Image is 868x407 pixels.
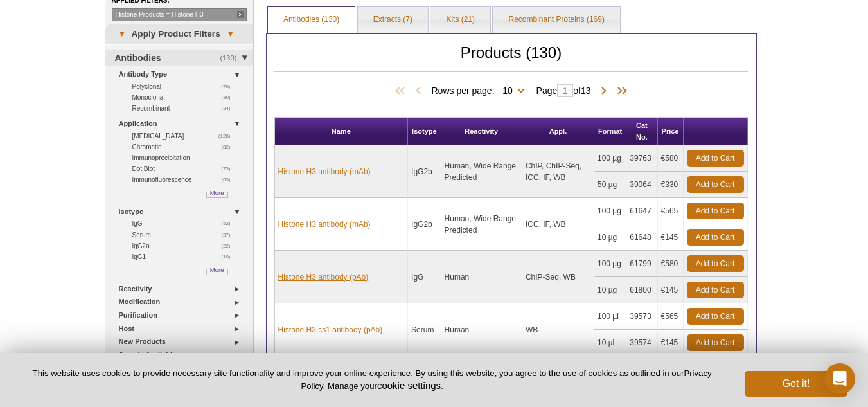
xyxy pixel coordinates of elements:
td: 10 µg [594,277,626,303]
a: (22)IgG2a [132,240,238,251]
td: €145 [658,224,684,251]
a: Sample Available [119,348,245,362]
td: 39763 [626,145,657,172]
a: (76)Polyclonal [132,81,238,92]
a: Purification [119,309,245,322]
span: (10) [221,251,237,262]
a: (37)Serum [132,230,238,240]
span: Next Page [598,85,610,98]
a: (30)Monoclonal [132,92,238,103]
a: (73)Dot Blot [132,163,238,174]
td: €145 [658,277,684,303]
td: €145 [658,330,684,356]
td: 50 µg [594,172,626,198]
td: ChIP, ChIP-Seq, ICC, IF, WB [522,145,594,198]
span: (24) [221,103,237,114]
td: €565 [658,198,684,224]
a: New Products [119,335,245,348]
a: Isotype [119,205,245,219]
span: Previous Page [412,85,425,98]
th: Isotype [408,118,441,145]
td: 61647 [626,198,657,224]
td: 39574 [626,330,657,356]
a: More [206,192,228,198]
a: Add to Cart [687,203,744,219]
td: 61800 [626,277,657,303]
span: Rows per page: [431,84,529,96]
a: More [206,269,228,275]
th: Appl. [522,118,594,145]
a: Extracts (7) [358,7,428,33]
a: Kits (21) [430,7,490,33]
td: 39064 [626,172,657,198]
td: WB [522,303,594,356]
a: Recombinant Proteins (169) [493,7,619,33]
a: ▾Apply Product Filters▾ [105,24,253,44]
span: (82) [221,141,237,152]
td: Human, Wide Range Predicted [441,198,522,251]
td: IgG2b [408,145,441,198]
td: €580 [658,251,684,277]
a: (65)Immunofluorescence [132,174,238,185]
button: Got it! [745,371,847,397]
a: Histone H3 antibody (mAb) [278,219,371,230]
a: Privacy Policy [301,368,711,390]
td: Human, Wide Range Predicted [441,145,522,198]
th: Price [658,118,684,145]
a: (82)Chromatin Immunoprecipitation [132,141,238,163]
span: (130) [220,50,244,67]
td: Human [441,303,522,356]
a: Histone Products = Histone H3 [112,8,247,21]
a: (10)IgG1 [132,251,238,262]
td: €330 [658,172,684,198]
span: ▾ [112,28,132,40]
td: IgG2b [408,198,441,251]
span: (22) [221,240,237,251]
span: Page of [530,84,598,97]
td: 100 µg [594,251,626,277]
a: Reactivity [119,282,245,296]
a: Histone H3.cs1 antibody (pAb) [278,324,383,336]
a: Host [119,322,245,336]
th: Name [275,118,409,145]
a: Add to Cart [687,229,744,246]
a: Add to Cart [687,334,744,351]
td: 61799 [626,251,657,277]
a: Application [119,117,245,131]
td: 100 µg [594,198,626,224]
td: Human [441,251,522,303]
a: Histone H3 antibody (pAb) [278,271,369,283]
td: 100 µl [594,303,626,330]
span: More [210,264,224,275]
span: (52) [221,218,237,229]
th: Format [594,118,626,145]
span: More [210,187,224,198]
a: Add to Cart [687,282,744,298]
a: Add to Cart [687,255,744,272]
span: (37) [221,230,237,240]
td: €580 [658,145,684,172]
td: €565 [658,303,684,330]
td: 10 µl [594,330,626,356]
span: (30) [221,92,237,103]
a: Antibodies (130) [268,7,355,33]
span: (76) [221,81,237,92]
a: Add to Cart [687,176,744,193]
span: First Page [393,85,412,98]
a: Histone H3 antibody (mAb) [278,166,371,177]
a: (130)Antibodies [105,50,253,67]
th: Reactivity [441,118,522,145]
a: Add to Cart [687,308,744,325]
a: Modification [119,295,245,309]
span: 13 [581,86,591,96]
td: 10 µg [594,224,626,251]
button: cookie settings [377,380,441,391]
span: ▾ [220,28,240,40]
span: (73) [221,163,237,174]
a: (24)Recombinant [132,103,238,114]
a: (126)[MEDICAL_DATA] [132,131,238,141]
h2: Products (130) [274,47,748,72]
span: (65) [221,174,237,185]
td: 100 µg [594,145,626,172]
td: Serum [408,303,441,356]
